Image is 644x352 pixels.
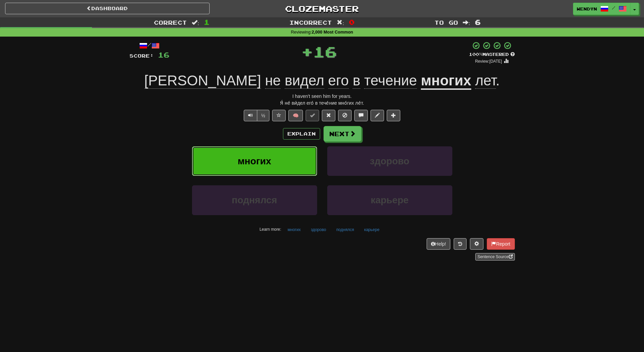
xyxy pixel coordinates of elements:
[306,110,319,121] button: Set this sentence to 100% Mastered (alt+m)
[129,93,515,100] div: I haven't seen him for years.
[327,146,452,176] button: здорово
[577,6,597,12] span: WendyN
[220,3,424,15] a: Clozemaster
[371,195,408,205] span: карьере
[301,41,313,62] span: +
[434,19,458,26] span: To go
[427,238,451,250] button: Help!
[265,73,281,89] span: не
[283,128,320,140] button: Explain
[454,238,467,250] button: Round history (alt+y)
[129,100,515,106] div: Я́ не́ ви́дел его́ в тече́ние мно́гих ле́т.
[232,195,277,205] span: поднялся
[204,18,210,26] span: 1
[260,227,281,232] small: Learn more:
[475,73,496,89] span: лет
[328,73,349,89] span: его
[244,110,257,121] button: Play sentence audio (ctl+space)
[370,156,409,166] span: здорово
[272,110,286,121] button: Favorite sentence (alt+f)
[387,110,400,121] button: Add to collection (alt+a)
[257,110,270,121] button: ½
[289,19,332,26] span: Incorrect
[371,110,384,121] button: Edit sentence (alt+d)
[327,185,452,215] button: карьере
[238,156,271,166] span: многих
[337,20,344,25] span: :
[475,18,481,26] span: 6
[469,51,482,57] span: 100 %
[364,73,417,89] span: течение
[487,238,515,250] button: Report
[307,225,330,235] button: здорово
[242,110,270,121] div: Text-to-speech controls
[322,110,335,121] button: Reset to 0% Mastered (alt+r)
[312,30,353,35] strong: 2,000 Most Common
[192,20,199,25] span: :
[360,225,383,235] button: карьере
[354,110,368,121] button: Discuss sentence (alt+u)
[192,146,317,176] button: многих
[349,18,355,26] span: 0
[192,185,317,215] button: поднялся
[129,41,169,50] div: /
[158,50,169,59] span: 16
[475,253,515,261] a: Sentence Source
[288,110,303,121] button: 🧠
[573,3,630,15] a: WendyN /
[471,73,500,89] span: .
[421,73,471,90] u: многих
[5,3,210,14] a: Dashboard
[353,73,360,89] span: в
[313,43,337,60] span: 16
[144,73,261,89] span: [PERSON_NAME]
[324,126,361,142] button: Next
[338,110,352,121] button: Ignore sentence (alt+i)
[333,225,358,235] button: поднялся
[469,51,515,58] div: Mastered
[285,73,324,89] span: видел
[463,20,470,25] span: :
[154,19,187,26] span: Correct
[284,225,305,235] button: многих
[129,53,154,59] span: Score:
[475,59,502,64] small: Review: [DATE]
[612,5,615,10] span: /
